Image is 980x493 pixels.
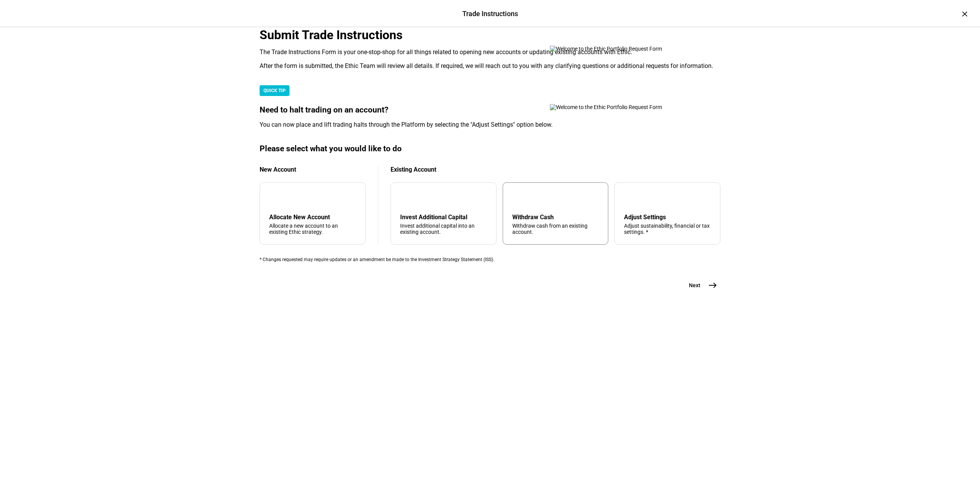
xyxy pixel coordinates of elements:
[624,192,636,204] mat-icon: tune
[260,121,720,129] div: You can now place and lift trading halts through the Platform by selecting the "Adjust Settings" ...
[462,9,518,19] div: Trade Instructions
[624,213,711,221] div: Adjust Settings
[958,8,971,20] div: ×
[260,144,720,154] div: Please select what you would like to do
[391,166,720,173] div: Existing Account
[708,281,717,290] mat-icon: east
[624,223,711,235] div: Adjust sustainability, financial or tax settings. *
[260,28,720,42] div: Submit Trade Instructions
[271,194,280,203] mat-icon: add
[269,213,356,221] div: Allocate New Account
[512,223,599,235] div: Withdraw cash from an existing account.
[689,281,700,289] span: Next
[550,104,688,110] img: Welcome to the Ethic Portfolio Request Form
[400,223,487,235] div: Invest additional capital into an existing account.
[260,257,720,262] div: * Changes requested may require updates or an amendment be made to the Investment Strategy Statem...
[260,85,290,96] div: QUICK TIP
[260,48,720,56] div: The Trade Instructions Form is your one-stop-shop for all things related to opening new accounts ...
[400,213,487,221] div: Invest Additional Capital
[550,46,688,52] img: Welcome to the Ethic Portfolio Request Form
[260,62,720,70] div: After the form is submitted, the Ethic Team will review all details. If required, we will reach o...
[260,105,720,115] div: Need to halt trading on an account?
[514,194,523,203] mat-icon: arrow_upward
[680,278,720,293] button: Next
[402,194,411,203] mat-icon: arrow_downward
[269,223,356,235] div: Allocate a new account to an existing Ethic strategy.
[512,213,599,221] div: Withdraw Cash
[260,166,366,173] div: New Account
